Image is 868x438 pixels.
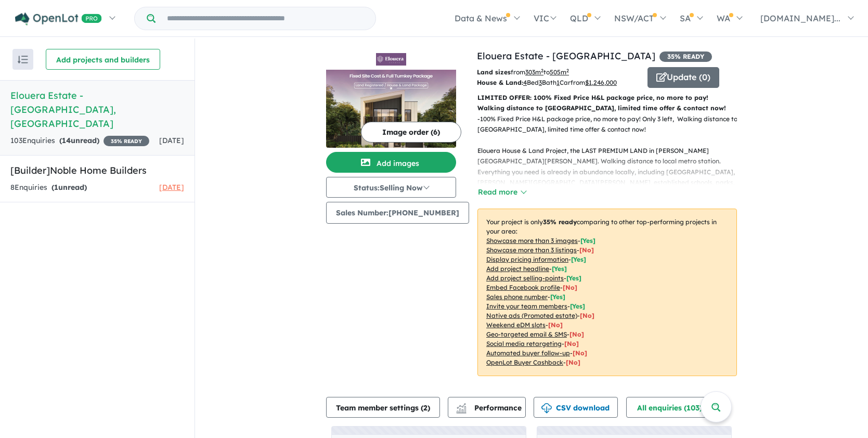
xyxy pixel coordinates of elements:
button: Add images [326,152,456,173]
div: 103 Enquir ies [10,135,149,147]
button: Performance [448,397,526,418]
img: line-chart.svg [457,403,466,409]
strong: ( unread) [51,183,87,192]
u: Add project selling-points [486,274,564,282]
u: Display pricing information [486,255,568,263]
img: Elouera Estate - Tallawong [326,70,456,148]
u: Showcase more than 3 images [486,237,578,244]
img: download icon [541,403,552,414]
span: [ Yes ] [550,293,565,301]
span: [ Yes ] [566,274,581,282]
u: Invite your team members [486,302,567,310]
div: 8 Enquir ies [10,182,87,194]
u: $ 1,246,000 [585,79,617,86]
img: Elouera Estate - Tallawong Logo [330,53,452,66]
span: [No] [569,330,584,338]
span: [ No ] [563,284,577,291]
img: Openlot PRO Logo White [15,12,102,25]
span: [No] [580,312,594,319]
u: Add project headline [486,265,549,273]
p: from [477,67,640,78]
u: Geo-targeted email & SMS [486,330,567,338]
h5: [Builder] Noble Home Builders [10,163,184,177]
button: Read more [477,186,526,198]
p: - 100% Fixed Price H&L package price, no more to pay! Only 3 left, Walking distance to [GEOGRAPHI... [477,114,745,294]
u: Native ads (Promoted estate) [486,312,577,319]
input: Try estate name, suburb, builder or developer [158,7,373,30]
p: Bed Bath Car from [477,78,640,88]
span: 35 % READY [103,136,149,146]
img: sort.svg [18,56,28,63]
a: Elouera Estate - Tallawong LogoElouera Estate - Tallawong [326,49,456,148]
span: 1 [54,183,58,192]
u: Social media retargeting [486,340,562,347]
button: All enquiries (103) [626,397,720,418]
span: [ Yes ] [570,302,585,310]
span: [No] [566,358,580,366]
u: 4 [523,79,527,86]
button: Add projects and builders [46,49,160,70]
a: Elouera Estate - [GEOGRAPHIC_DATA] [477,50,655,62]
strong: ( unread) [59,136,99,145]
p: LIMITED OFFER: 100% Fixed Price H&L package price, no more to pay! Walking distance to [GEOGRAPHI... [477,93,737,114]
b: 35 % ready [543,218,577,226]
sup: 2 [541,68,543,73]
img: bar-chart.svg [456,406,467,413]
u: Weekend eDM slots [486,321,546,329]
button: Update (0) [647,67,719,88]
sup: 2 [566,68,569,73]
button: Team member settings (2) [326,397,440,418]
u: 505 m [550,68,569,76]
b: Land sizes [477,68,511,76]
u: Embed Facebook profile [486,284,560,291]
span: [ Yes ] [580,237,595,244]
u: 1 [556,79,560,86]
u: 303 m [525,68,543,76]
span: [No] [564,340,579,347]
span: [No] [548,321,563,329]
u: Sales phone number [486,293,548,301]
span: 2 [423,403,427,413]
u: Automated buyer follow-up [486,349,570,357]
button: Sales Number:[PHONE_NUMBER] [326,202,469,224]
button: CSV download [534,397,618,418]
span: [DOMAIN_NAME]... [760,13,840,23]
span: to [543,68,569,76]
span: [DATE] [159,183,184,192]
button: Image order (6) [361,122,461,143]
h5: Elouera Estate - [GEOGRAPHIC_DATA] , [GEOGRAPHIC_DATA] [10,88,184,131]
span: [No] [573,349,587,357]
span: 14 [62,136,71,145]
span: [ Yes ] [571,255,586,263]
p: Your project is only comparing to other top-performing projects in your area: - - - - - - - - - -... [477,209,737,376]
span: 35 % READY [659,51,712,62]
u: OpenLot Buyer Cashback [486,358,563,366]
b: House & Land: [477,79,523,86]
span: Performance [458,403,522,413]
span: [ No ] [579,246,594,254]
span: [ Yes ] [552,265,567,273]
button: Status:Selling Now [326,177,456,198]
span: [DATE] [159,136,184,145]
u: 3 [539,79,542,86]
u: Showcase more than 3 listings [486,246,577,254]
